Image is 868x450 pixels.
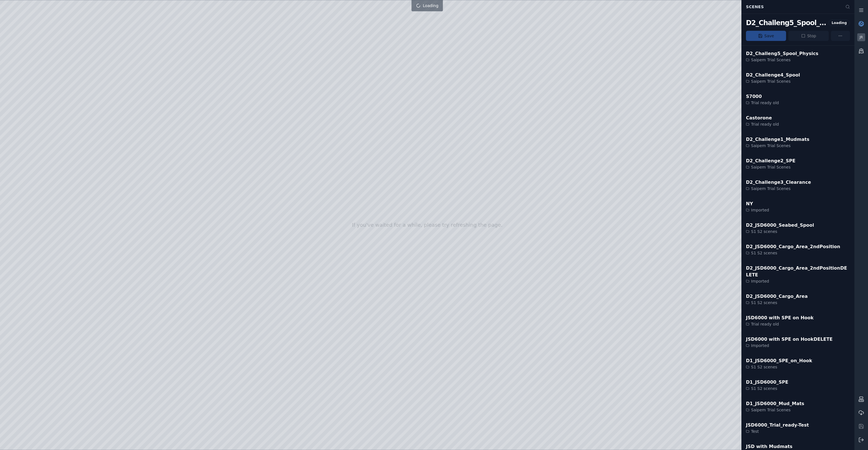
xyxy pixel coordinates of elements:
[746,207,769,213] div: Imported
[423,3,438,8] span: Loading
[746,278,850,284] div: Imported
[746,379,788,386] div: D1_JSD6000_SPE
[746,443,793,450] div: JSD with Mudmats
[746,243,840,250] div: D2_JSD6000_Cargo_Area_2ndPosition
[746,57,818,63] div: Saipem Trial Scenes
[746,222,814,229] div: D2_JSD6000_Seabed_Spool
[746,50,818,57] div: D2_Challeng5_Spool_Physics
[746,343,833,348] div: Imported
[746,136,809,143] div: D2_Challenge1_Mudmats
[746,300,808,305] div: S1 S2 scenes
[746,72,800,78] div: D2_Challenge4_Spool
[746,143,809,148] div: Saipem Trial Scenes
[743,1,842,12] div: Scenes
[746,321,813,327] div: Trial ready old
[828,20,850,26] div: Loading
[746,164,795,170] div: Saipem Trial Scenes
[746,200,769,207] div: NY
[746,336,833,343] div: JSD6000 with SPE on HookDELETE
[746,293,808,300] div: D2_JSD6000_Cargo_Area
[746,386,788,391] div: S1 S2 scenes
[746,179,811,186] div: D2_Challenge3_Clearance
[746,93,779,100] div: S7000
[746,18,826,27] div: D2_Challeng5_Spool_Physics
[746,186,811,191] div: Saipem Trial Scenes
[746,407,804,413] div: Saipem Trial Scenes
[746,100,779,106] div: Trial ready old
[746,229,814,234] div: S1 S2 scenes
[746,121,779,127] div: Trial ready old
[857,33,865,41] div: JR
[746,422,809,429] div: JSD6000_Trial_ready-Test
[746,115,779,121] div: Castorone
[854,30,868,44] a: JR
[746,250,840,256] div: S1 S2 scenes
[746,78,800,84] div: Saipem Trial Scenes
[746,400,804,407] div: D1_JSD6000_Mud_Mats
[746,158,795,164] div: D2_Challenge2_SPE
[746,357,812,364] div: D1_JSD6000_SPE_on_Hook
[746,364,812,370] div: S1 S2 scenes
[746,429,809,434] div: Test
[746,265,850,278] div: D2_JSD6000_Cargo_Area_2ndPositionDELETE
[746,314,813,321] div: JSD6000 with SPE on Hook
